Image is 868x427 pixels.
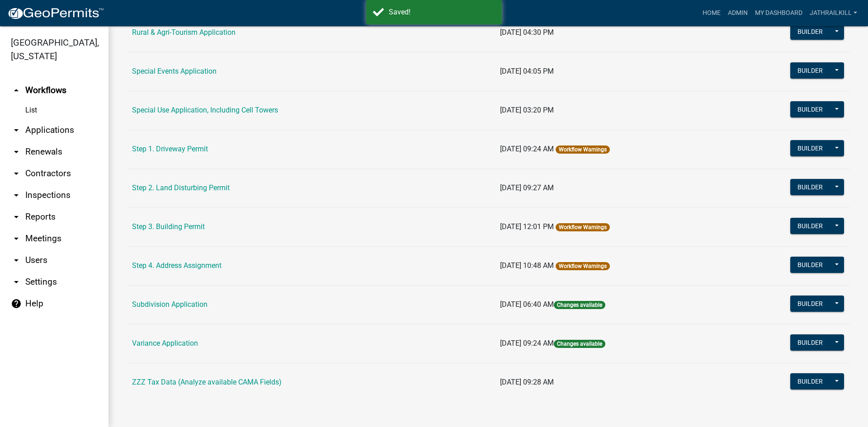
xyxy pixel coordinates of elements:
span: [DATE] 06:40 AM [500,300,554,309]
div: Saved! [389,7,495,18]
a: Variance Application [132,339,198,347]
span: [DATE] 09:27 AM [500,183,554,192]
span: Changes available [554,301,605,309]
button: Builder [790,257,830,273]
i: arrow_drop_down [11,233,22,244]
a: Step 1. Driveway Permit [132,145,208,153]
i: arrow_drop_down [11,255,22,266]
span: [DATE] 10:48 AM [500,261,554,270]
i: arrow_drop_down [11,190,22,201]
button: Builder [790,23,830,40]
span: [DATE] 09:24 AM [500,145,554,153]
button: Builder [790,373,830,389]
span: [DATE] 04:05 PM [500,67,554,75]
span: [DATE] 09:24 AM [500,339,554,347]
a: Workflow Warnings [559,146,607,153]
button: Builder [790,140,830,156]
span: Changes available [554,340,605,348]
a: Workflow Warnings [559,224,607,230]
a: ZZZ Tax Data (Analyze available CAMA Fields) [132,378,282,386]
a: Rural & Agri-Tourism Application [132,28,236,37]
a: My Dashboard [751,5,806,22]
span: [DATE] 09:28 AM [500,378,554,386]
i: arrow_drop_down [11,168,22,179]
button: Builder [790,101,830,117]
button: Builder [790,334,830,351]
a: Step 2. Land Disturbing Permit [132,183,230,192]
a: Admin [724,5,751,22]
button: Builder [790,296,830,312]
button: Builder [790,179,830,195]
button: Builder [790,62,830,79]
span: [DATE] 03:20 PM [500,106,554,114]
a: Special Use Application, Including Cell Towers [132,106,278,114]
a: Step 3. Building Permit [132,222,205,231]
a: Home [699,5,724,22]
a: Jathrailkill [806,5,861,22]
a: Special Events Application [132,67,217,75]
i: arrow_drop_down [11,277,22,287]
button: Builder [790,218,830,234]
a: Step 4. Address Assignment [132,261,222,270]
i: arrow_drop_down [11,146,22,157]
a: Subdivision Application [132,300,208,309]
a: Workflow Warnings [559,263,607,269]
i: arrow_drop_down [11,211,22,222]
i: help [11,298,22,309]
i: arrow_drop_up [11,85,22,96]
i: arrow_drop_down [11,125,22,136]
span: [DATE] 04:30 PM [500,28,554,37]
span: [DATE] 12:01 PM [500,222,554,231]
